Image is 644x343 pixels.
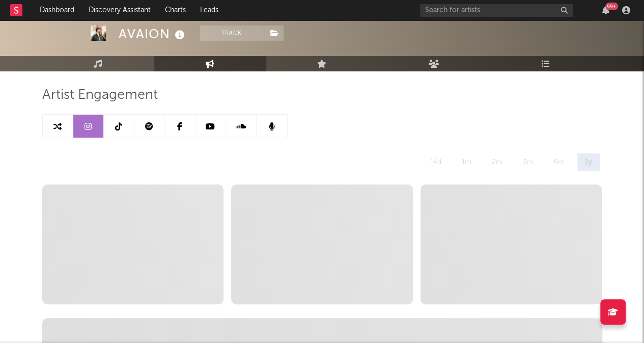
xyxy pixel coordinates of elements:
[200,25,264,41] button: Track
[454,153,479,171] div: 1m
[546,153,572,171] div: 6m
[484,153,510,171] div: 2m
[42,89,158,101] span: Artist Engagement
[602,6,609,14] button: 99+
[605,3,618,10] div: 99 +
[420,4,573,17] input: Search for artists
[119,25,187,42] div: AVAION
[515,153,541,171] div: 3m
[423,153,449,171] div: 14d
[577,153,600,171] div: 1y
